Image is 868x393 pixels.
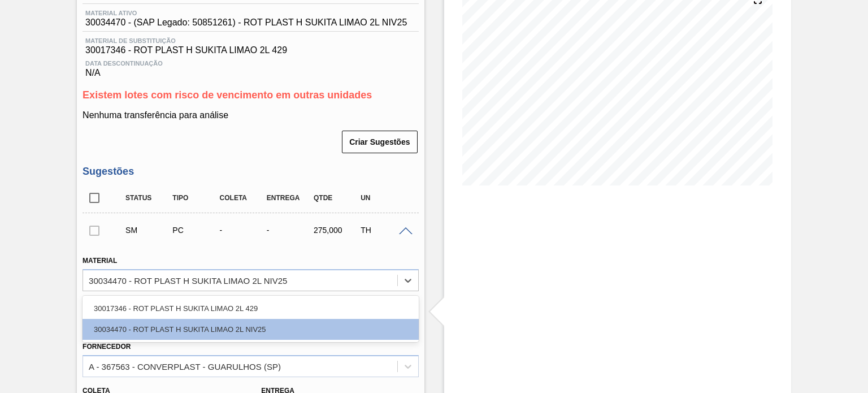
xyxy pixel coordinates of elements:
[311,194,362,202] div: Qtde
[311,226,362,235] div: 275,000
[170,194,221,202] div: Tipo
[358,226,409,235] div: TH
[85,45,415,55] span: 30017346 - ROT PLAST H SUKITA LIMAO 2L 429
[85,10,407,16] span: Material ativo
[217,226,268,235] div: -
[343,129,418,154] div: Criar Sugestões
[89,275,287,285] div: 30034470 - ROT PLAST H SUKITA LIMAO 2L NIV25
[170,226,221,235] div: Pedido de Compra
[358,194,409,202] div: UN
[123,226,174,235] div: Sugestão Manual
[123,194,174,202] div: Status
[85,60,415,67] span: Data Descontinuação
[83,110,418,120] p: Nenhuma transferência para análise
[83,343,131,351] label: Fornecedor
[83,257,117,265] label: Material
[85,37,415,44] span: Material de Substituição
[83,166,418,178] h3: Sugestões
[217,194,268,202] div: Coleta
[342,131,417,153] button: Criar Sugestões
[83,298,418,319] div: 30017346 - ROT PLAST H SUKITA LIMAO 2L 429
[83,319,418,340] div: 30034470 - ROT PLAST H SUKITA LIMAO 2L NIV25
[264,194,315,202] div: Entrega
[89,361,281,371] div: A - 367563 - CONVERPLAST - GUARULHOS (SP)
[83,89,372,101] span: Existem lotes com risco de vencimento em outras unidades
[83,55,418,78] div: N/A
[264,226,315,235] div: -
[85,18,407,28] span: 30034470 - (SAP Legado: 50851261) - ROT PLAST H SUKITA LIMAO 2L NIV25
